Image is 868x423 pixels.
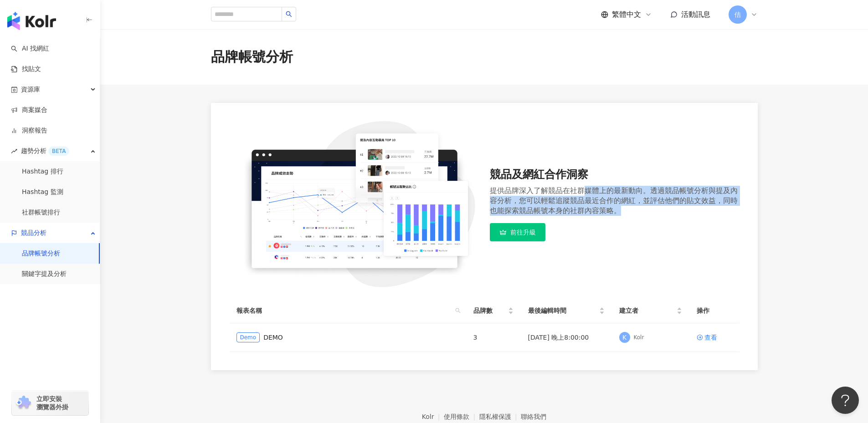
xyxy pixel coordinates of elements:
[229,121,479,287] img: 競品及網紅合作洞察
[11,148,17,154] span: rise
[11,106,47,115] a: 商案媒合
[444,413,479,420] a: 使用條款
[510,229,536,236] span: 前往升級
[22,167,63,176] a: Hashtag 排行
[453,304,462,317] span: search
[466,323,521,352] td: 3
[11,44,49,53] a: searchAI 找網紅
[734,10,741,20] span: 佶
[286,11,292,17] span: search
[7,12,56,30] img: logo
[11,126,47,135] a: 洞察報告
[466,298,521,323] th: 品牌數
[521,413,546,420] a: 聯絡我們
[681,10,710,19] span: 活動訊息
[422,413,444,420] a: Kolr
[521,298,612,323] th: 最後編輯時間
[12,391,88,415] a: chrome extension立即安裝 瀏覽器外掛
[22,188,63,197] a: Hashtag 監測
[697,332,732,342] a: 查看
[473,306,506,316] span: 品牌數
[263,332,283,342] a: DEMO
[236,306,452,316] span: 報表名稱
[36,395,68,411] span: 立即安裝 瀏覽器外掛
[22,249,60,258] a: 品牌帳號分析
[490,186,740,216] div: 提供品牌深入了解競品在社群媒體上的最新動向。透過競品帳號分析與提及內容分析，您可以輕鬆追蹤競品最近合作的網紅，並評估他們的貼文效益，同時也能探索競品帳號本身的社群內容策略。
[704,332,717,342] div: 查看
[832,387,859,414] iframe: Help Scout Beacon - Open
[211,47,293,66] div: 品牌帳號分析
[479,413,521,420] a: 隱私權保護
[619,306,675,316] span: 建立者
[528,306,597,316] span: 最後編輯時間
[689,298,740,323] th: 操作
[490,223,545,241] a: 前往升級
[622,332,627,342] span: K
[455,308,461,313] span: search
[21,141,69,161] span: 趨勢分析
[22,208,60,217] a: 社群帳號排行
[11,65,41,74] a: 找貼文
[634,334,644,341] div: Kolr
[22,270,67,279] a: 關鍵字提及分析
[236,332,260,342] span: Demo
[21,79,40,100] span: 資源庫
[612,10,641,20] span: 繁體中文
[48,147,69,156] div: BETA
[15,396,32,410] img: chrome extension
[521,323,612,352] td: [DATE] 晚上8:00:00
[612,298,689,323] th: 建立者
[21,223,46,243] span: 競品分析
[490,167,740,183] div: 競品及網紅合作洞察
